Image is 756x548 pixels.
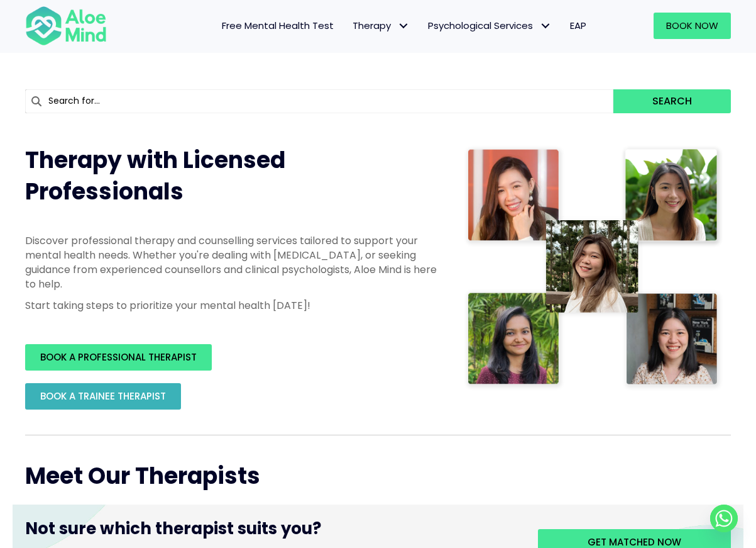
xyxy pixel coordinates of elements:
img: Therapist collage [464,145,724,391]
span: Free Mental Health Test [222,19,334,32]
span: Psychological Services [428,19,551,32]
a: TherapyTherapy: submenu [343,13,419,39]
span: Therapy with Licensed Professionals [25,144,285,208]
span: Therapy: submenu [394,17,412,35]
a: Psychological ServicesPsychological Services: submenu [419,13,561,39]
span: Book Now [666,19,718,32]
p: Start taking steps to prioritize your mental health [DATE]! [25,298,439,313]
a: BOOK A TRAINEE THERAPIST [25,383,181,410]
span: Psychological Services: submenu [536,17,554,35]
nav: Menu [120,13,596,39]
input: Search for... [25,89,613,113]
a: Book Now [654,13,731,39]
a: Free Mental Health Test [212,13,343,39]
button: Search [613,89,731,113]
span: Therapy [353,19,409,32]
a: Whatsapp [710,505,738,532]
span: Meet Our Therapists [25,460,260,492]
a: EAP [561,13,596,39]
p: Discover professional therapy and counselling services tailored to support your mental health nee... [25,233,439,292]
span: BOOK A TRAINEE THERAPIST [40,389,166,403]
span: EAP [570,19,586,32]
img: Aloe mind Logo [25,5,107,47]
h3: Not sure which therapist suits you? [25,517,519,546]
a: BOOK A PROFESSIONAL THERAPIST [25,344,212,371]
span: BOOK A PROFESSIONAL THERAPIST [40,350,197,364]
